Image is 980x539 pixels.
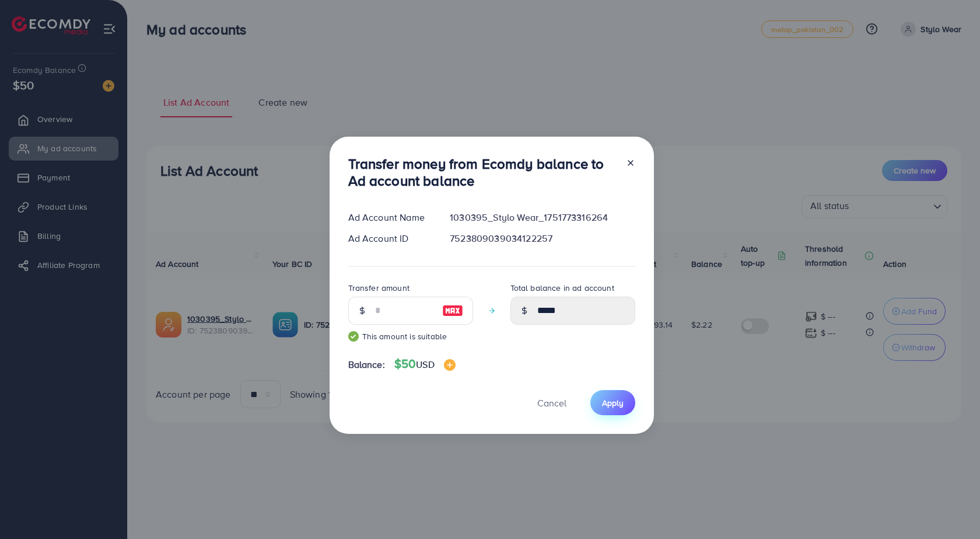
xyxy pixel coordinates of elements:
label: Total balance in ad account [510,282,614,294]
button: Apply [590,390,635,415]
div: 1030395_Stylo Wear_1751773316264 [440,211,644,224]
div: 7523809039034122257 [440,232,644,245]
h3: Transfer money from Ecomdy balance to Ad account balance [348,155,617,189]
div: Ad Account ID [339,232,441,245]
h4: $50 [394,357,456,371]
label: Transfer amount [348,282,409,294]
span: USD [416,358,434,371]
img: guide [348,331,359,342]
span: Cancel [537,397,566,409]
small: This amount is suitable [348,331,473,342]
iframe: Chat [930,486,971,530]
span: Balance: [348,358,385,371]
span: Apply [602,397,624,409]
img: image [444,359,456,371]
button: Cancel [523,390,581,415]
img: image [442,304,463,318]
div: Ad Account Name [339,211,441,224]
